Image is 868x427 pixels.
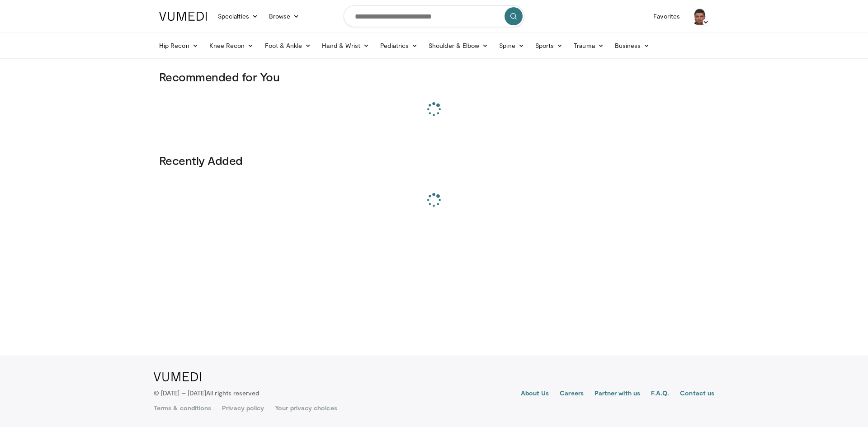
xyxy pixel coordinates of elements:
a: Favorites [648,7,685,25]
a: Shoulder & Elbow [423,37,494,55]
img: Avatar [691,7,709,25]
a: Spine [494,37,529,55]
a: Foot & Ankle [259,37,317,55]
a: Hand & Wrist [316,37,375,55]
h3: Recommended for You [159,70,709,84]
a: Browse [264,7,305,25]
a: Privacy policy [222,404,264,413]
p: © [DATE] – [DATE] [154,389,259,398]
a: Partner with us [594,389,640,399]
a: Sports [530,37,569,55]
a: Contact us [680,389,714,399]
a: Hip Recon [154,37,204,55]
a: Trauma [568,37,609,55]
a: Your privacy choices [275,404,337,413]
img: VuMedi Logo [154,372,201,381]
a: Specialties [212,7,264,25]
a: Business [609,37,656,55]
a: Careers [560,389,584,399]
span: All rights reserved [206,389,259,397]
a: F.A.Q. [651,389,669,399]
img: VuMedi Logo [159,12,207,21]
h3: Recently Added [159,153,709,168]
a: Terms & conditions [154,404,211,413]
input: Search topics, interventions [344,5,524,27]
a: Pediatrics [375,37,423,55]
a: Knee Recon [204,37,259,55]
a: About Us [521,389,549,399]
